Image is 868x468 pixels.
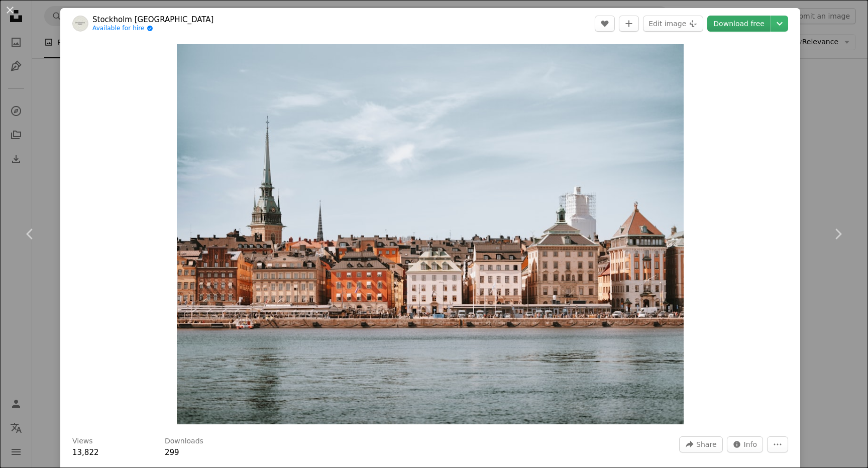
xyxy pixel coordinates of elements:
[595,16,615,32] button: Like
[72,16,88,32] img: Go to Stockholm Paris Studio's profile
[643,16,703,32] button: Edit image
[619,16,639,32] button: Add to Collection
[727,436,764,452] button: Stats about this image
[72,448,99,457] span: 13,822
[771,16,788,32] button: Choose download size
[744,437,757,452] span: Info
[92,15,213,25] a: Stockholm [GEOGRAPHIC_DATA]
[165,448,179,457] span: 299
[679,436,722,452] button: Share this image
[92,25,213,33] a: Available for hire
[696,437,716,452] span: Share
[177,44,684,424] button: Zoom in on this image
[707,16,771,32] a: Download free
[767,436,788,452] button: More Actions
[165,436,203,446] h3: Downloads
[808,186,868,282] a: Next
[72,436,93,446] h3: Views
[177,44,684,424] img: a body of water with buildings along it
